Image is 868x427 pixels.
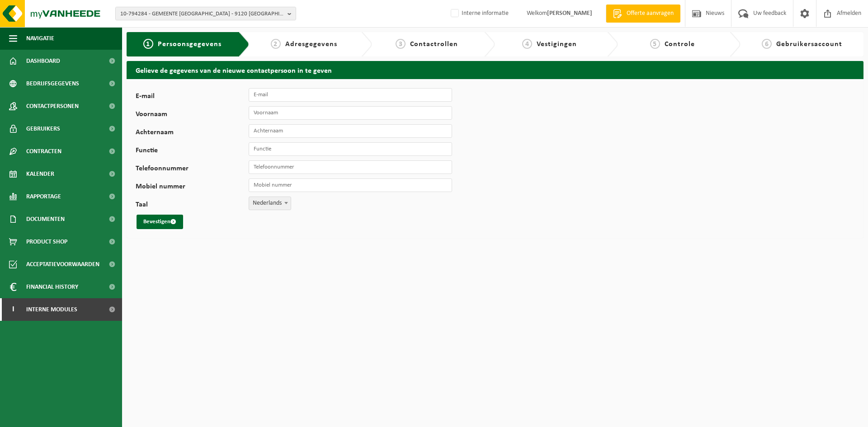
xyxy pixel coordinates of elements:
span: Product Shop [26,230,67,253]
strong: [PERSON_NAME] [547,10,592,17]
span: Gebruikersaccount [776,41,842,48]
span: 1 [143,39,153,49]
label: Interne informatie [449,7,509,20]
label: Achternaam [136,129,249,138]
span: Financial History [26,276,78,298]
span: Documenten [26,208,65,230]
span: Rapportage [26,185,61,208]
span: 5 [650,39,660,49]
input: Achternaam [249,124,452,138]
input: E-mail [249,88,452,102]
span: Gebruikers [26,117,60,140]
input: Telefoonnummer [249,160,452,174]
span: 3 [396,39,406,49]
a: Offerte aanvragen [606,5,680,23]
span: Interne modules [26,298,77,321]
span: Dashboard [26,50,60,72]
span: Kalender [26,163,54,185]
span: 2 [271,39,281,49]
span: Adresgegevens [285,41,337,48]
span: Acceptatievoorwaarden [26,253,99,276]
span: Offerte aanvragen [624,9,676,18]
span: Vestigingen [537,41,577,48]
span: Contracten [26,140,61,163]
span: Nederlands [249,197,291,210]
button: Bevestigen [137,215,183,229]
label: Taal [136,201,249,210]
label: Functie [136,147,249,156]
span: 10-794284 - GEMEENTE [GEOGRAPHIC_DATA] - 9120 [GEOGRAPHIC_DATA]-[STREET_ADDRESS] [120,7,284,21]
button: 10-794284 - GEMEENTE [GEOGRAPHIC_DATA] - 9120 [GEOGRAPHIC_DATA]-[STREET_ADDRESS] [115,7,296,20]
span: Contactrollen [410,41,458,48]
span: Contactpersonen [26,95,79,117]
span: I [9,298,17,321]
label: Telefoonnummer [136,165,249,174]
label: Mobiel nummer [136,183,249,192]
h2: Gelieve de gegevens van de nieuwe contactpersoon in te geven [127,61,863,79]
span: 6 [762,39,772,49]
span: Persoonsgegevens [158,41,222,48]
input: Functie [249,142,452,156]
span: Navigatie [26,27,54,50]
span: 4 [522,39,532,49]
span: Bedrijfsgegevens [26,72,79,95]
label: E-mail [136,93,249,102]
span: Nederlands [249,197,291,210]
label: Voornaam [136,111,249,120]
input: Mobiel nummer [249,178,452,192]
span: Controle [665,41,695,48]
input: Voornaam [249,106,452,120]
